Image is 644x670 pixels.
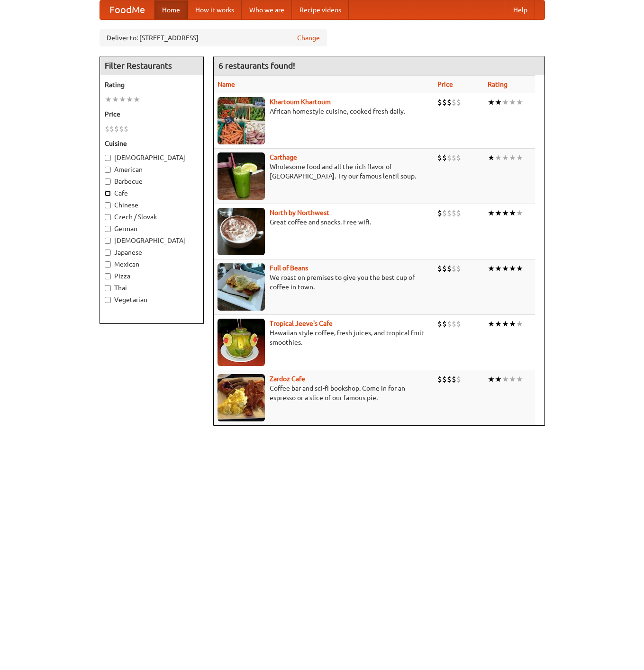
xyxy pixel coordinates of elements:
[437,319,442,329] li: $
[218,61,295,70] ng-pluralize: 6 restaurants found!
[437,374,442,384] li: $
[488,374,495,384] li: ★
[105,250,111,256] input: Japanese
[133,94,140,105] li: ★
[488,208,495,218] li: ★
[437,80,453,88] a: Price
[502,319,509,329] li: ★
[442,97,447,107] li: $
[270,209,329,216] a: North by Northwest
[516,374,523,384] li: ★
[270,320,333,327] a: Tropical Jeeve's Cafe
[105,214,111,220] input: Czech / Slovak
[188,0,242,19] a: How it works
[105,212,199,222] label: Czech / Slovak
[105,109,199,119] h5: Price
[124,124,128,134] li: $
[218,107,430,116] p: African homestyle cuisine, cooked fresh daily.
[270,375,305,383] b: Zardoz Cafe
[105,238,111,244] input: [DEMOGRAPHIC_DATA]
[452,263,456,274] li: $
[105,285,111,291] input: Thai
[502,97,509,107] li: ★
[506,0,535,19] a: Help
[516,208,523,218] li: ★
[105,236,199,245] label: [DEMOGRAPHIC_DATA]
[218,328,430,347] p: Hawaiian style coffee, fresh juices, and tropical fruit smoothies.
[516,319,523,329] li: ★
[456,152,461,163] li: $
[270,153,297,161] a: Carthage
[109,124,114,134] li: $
[509,374,516,384] li: ★
[105,80,199,89] h5: Rating
[270,98,331,106] a: Khartoum Khartoum
[452,152,456,163] li: $
[456,208,461,218] li: $
[218,263,265,311] img: beans.jpg
[516,152,523,163] li: ★
[105,165,199,174] label: American
[119,124,124,134] li: $
[105,179,111,185] input: Barbecue
[495,319,502,329] li: ★
[509,319,516,329] li: ★
[456,97,461,107] li: $
[488,97,495,107] li: ★
[105,139,199,148] h5: Cuisine
[297,33,320,43] a: Change
[437,152,442,163] li: $
[452,97,456,107] li: $
[100,29,327,46] div: Deliver to: [STREET_ADDRESS]
[447,208,452,218] li: $
[105,167,111,173] input: American
[509,263,516,274] li: ★
[442,374,447,384] li: $
[105,261,111,268] input: Mexican
[218,208,265,255] img: north.jpg
[218,374,265,421] img: zardoz.jpg
[452,374,456,384] li: $
[437,263,442,274] li: $
[218,152,265,200] img: carthage.jpg
[488,263,495,274] li: ★
[218,162,430,181] p: Wholesome food and all the rich flavor of [GEOGRAPHIC_DATA]. Try our famous lentil soup.
[509,152,516,163] li: ★
[292,0,349,19] a: Recipe videos
[502,208,509,218] li: ★
[509,208,516,218] li: ★
[270,264,308,272] a: Full of Beans
[218,97,265,144] img: khartoum.jpg
[218,80,235,88] a: Name
[105,224,199,233] label: German
[447,263,452,274] li: $
[447,152,452,163] li: $
[105,295,199,304] label: Vegetarian
[495,374,502,384] li: ★
[105,283,199,293] label: Thai
[218,384,430,402] p: Coffee bar and sci-fi bookshop. Come in for an espresso or a slice of our famous pie.
[105,273,111,279] input: Pizza
[456,263,461,274] li: $
[105,259,199,269] label: Mexican
[218,319,265,366] img: jeeves.jpg
[105,155,111,161] input: [DEMOGRAPHIC_DATA]
[447,97,452,107] li: $
[447,374,452,384] li: $
[105,188,199,198] label: Cafe
[456,319,461,329] li: $
[495,263,502,274] li: ★
[218,273,430,292] p: We roast on premises to give you the best cup of coffee in town.
[218,217,430,227] p: Great coffee and snacks. Free wifi.
[495,208,502,218] li: ★
[495,97,502,107] li: ★
[516,263,523,274] li: ★
[126,94,133,105] li: ★
[442,263,447,274] li: $
[502,263,509,274] li: ★
[105,177,199,186] label: Barbecue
